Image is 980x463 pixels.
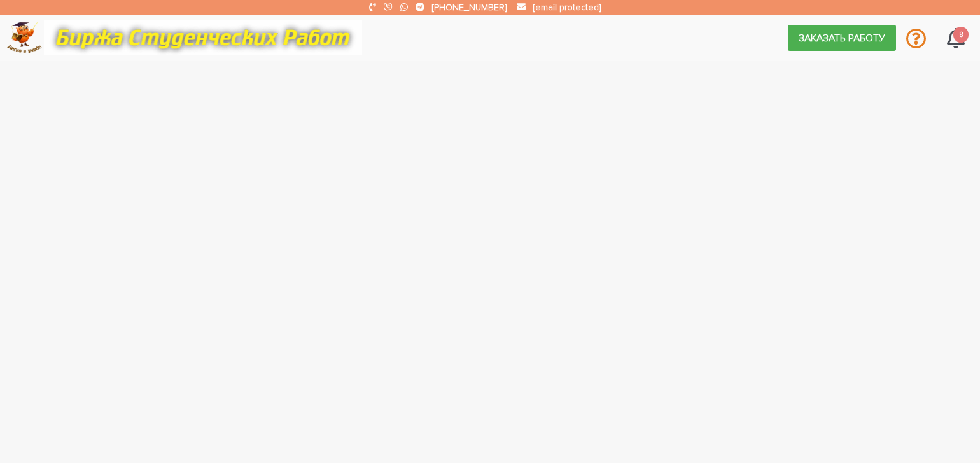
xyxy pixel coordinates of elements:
[432,2,507,13] a: [PHONE_NUMBER]
[937,20,975,55] a: 8
[7,22,42,54] img: logo-c4363faeb99b52c628a42810ed6dfb4293a56d4e4775eb116515dfe7f33672af.png
[953,27,969,43] span: 8
[788,25,896,50] a: Заказать работу
[44,20,362,55] img: motto-12e01f5a76059d5f6a28199ef077b1f78e012cfde436ab5cf1d4517935686d32.gif
[533,2,601,13] a: [email protected]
